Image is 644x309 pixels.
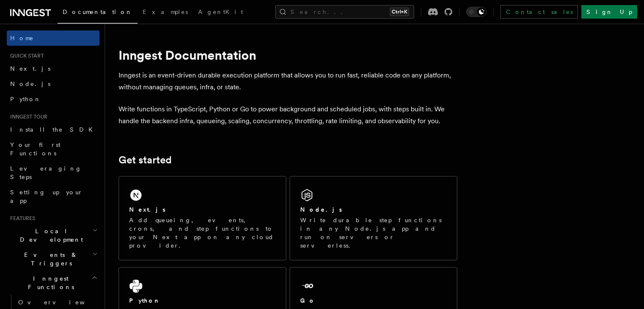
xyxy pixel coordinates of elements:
[300,205,342,214] h2: Node.js
[290,176,457,260] a: Node.jsWrite durable step functions in any Node.js app and run on servers or serverless.
[119,154,171,166] a: Get started
[119,47,457,63] h1: Inngest Documentation
[7,122,100,137] a: Install the SDK
[7,251,92,268] span: Events & Triggers
[119,69,457,93] p: Inngest is an event-driven durable execution platform that allows you to run fast, reliable code ...
[10,189,83,204] span: Setting up your app
[7,185,100,208] a: Setting up your app
[10,96,41,102] span: Python
[300,216,447,250] p: Write durable step functions in any Node.js app and run on servers or serverless.
[119,176,286,260] a: Next.jsAdd queueing, events, crons, and step functions to your Next app on any cloud provider.
[10,165,82,180] span: Leveraging Steps
[275,5,414,19] button: Search...Ctrl+K
[7,137,100,161] a: Your first Functions
[466,7,486,17] button: Toggle dark mode
[7,113,47,120] span: Inngest tour
[10,126,98,133] span: Install the SDK
[7,52,44,59] span: Quick start
[10,80,50,87] span: Node.js
[500,5,578,19] a: Contact sales
[119,103,457,127] p: Write functions in TypeScript, Python or Go to power background and scheduled jobs, with steps bu...
[58,3,138,24] a: Documentation
[7,223,100,247] button: Local Development
[7,161,100,185] a: Leveraging Steps
[18,299,105,306] span: Overview
[7,227,92,244] span: Local Development
[129,216,276,250] p: Add queueing, events, crons, and step functions to your Next app on any cloud provider.
[7,274,91,291] span: Inngest Functions
[10,65,50,72] span: Next.js
[10,141,61,157] span: Your first Functions
[390,8,409,16] kbd: Ctrl+K
[7,215,35,222] span: Features
[7,247,100,271] button: Events & Triggers
[300,296,315,305] h2: Go
[10,34,34,42] span: Home
[129,205,166,214] h2: Next.js
[7,76,100,91] a: Node.js
[7,61,100,76] a: Next.js
[193,3,248,23] a: AgentKit
[7,271,100,295] button: Inngest Functions
[7,30,100,46] a: Home
[581,5,637,19] a: Sign Up
[138,3,193,23] a: Examples
[143,8,188,15] span: Examples
[7,91,100,107] a: Python
[129,296,160,305] h2: Python
[63,8,133,15] span: Documentation
[198,8,243,15] span: AgentKit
